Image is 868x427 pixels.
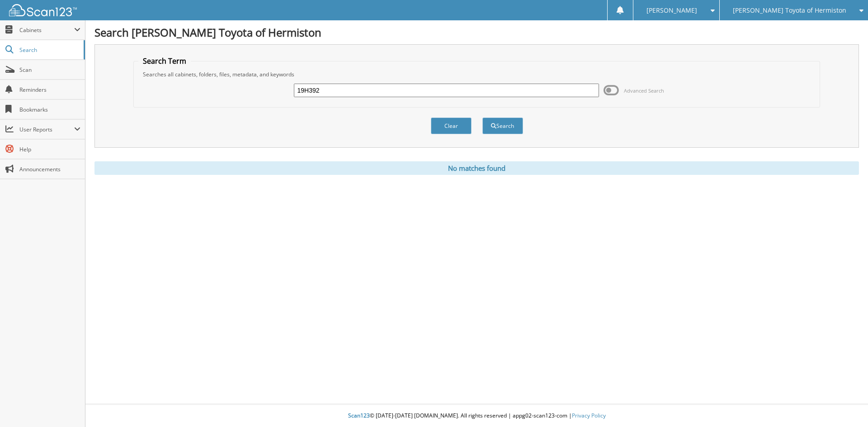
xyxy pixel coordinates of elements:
[94,161,859,175] div: No matches found
[19,66,80,74] span: Scan
[624,87,664,94] span: Advanced Search
[348,412,370,419] span: Scan123
[19,26,74,34] span: Cabinets
[19,46,79,54] span: Search
[823,384,868,427] iframe: Chat Widget
[431,117,472,134] button: Clear
[19,145,80,153] span: Help
[9,4,77,16] img: scan123-logo-white.svg
[572,412,606,419] a: Privacy Policy
[94,25,859,40] h1: Search [PERSON_NAME] Toyota of Hermiston
[138,56,191,66] legend: Search Term
[138,70,816,78] div: Searches all cabinets, folders, files, metadata, and keywords
[19,106,80,113] span: Bookmarks
[646,8,697,13] span: [PERSON_NAME]
[85,405,868,427] div: © [DATE]-[DATE] [DOMAIN_NAME]. All rights reserved | appg02-scan123-com |
[19,165,80,173] span: Announcements
[19,86,80,94] span: Reminders
[733,8,846,13] span: [PERSON_NAME] Toyota of Hermiston
[482,117,523,134] button: Search
[19,126,74,133] span: User Reports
